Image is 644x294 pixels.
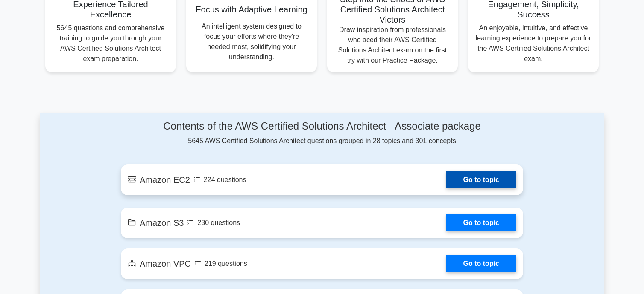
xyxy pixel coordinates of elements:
[193,21,310,62] p: An intelligent system designed to focus your efforts where they're needed most, solidifying your ...
[446,255,516,272] a: Go to topic
[475,23,592,64] p: An enjoyable, intuitive, and effective learning experience to prepare you for the AWS Certified S...
[52,23,169,64] p: 5645 questions and comprehensive training to guide you through your AWS Certified Solutions Archi...
[446,171,516,188] a: Go to topic
[193,4,310,14] h5: Focus with Adaptive Learning
[334,25,451,66] p: Draw inspiration from professionals who aced their AWS Certified Solutions Architect exam on the ...
[121,120,523,146] div: 5645 AWS Certified Solutions Architect questions grouped in 28 topics and 301 concepts
[121,120,523,133] h4: Contents of the AWS Certified Solutions Architect - Associate package
[446,214,516,231] a: Go to topic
